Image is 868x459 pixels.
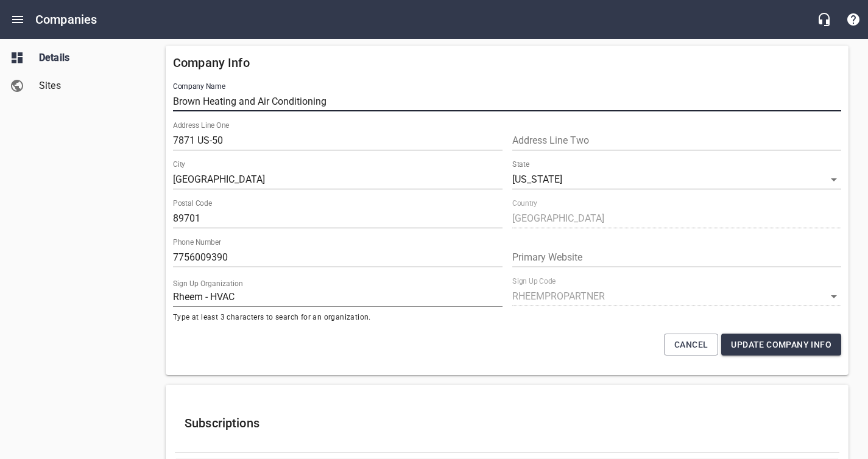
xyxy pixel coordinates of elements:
[810,5,839,34] button: Live Chat
[173,312,503,324] span: Type at least 3 characters to search for an organization.
[664,334,718,356] button: Cancel
[173,161,185,168] label: City
[731,337,831,352] span: Update Company Info
[173,83,225,90] label: Company Name
[512,278,556,285] label: Sign Up Code
[35,10,97,29] h6: Companies
[839,5,868,34] button: Support Portal
[3,5,32,34] button: Open drawer
[721,334,841,356] button: Update Company Info
[173,287,503,307] input: Start typing to search organizations
[173,200,212,207] label: Postal Code
[173,122,229,129] label: Address Line One
[173,239,221,246] label: Phone Number
[512,161,529,168] label: State
[39,51,132,65] span: Details
[512,200,537,207] label: Country
[674,337,708,352] span: Cancel
[185,413,830,433] h6: Subscriptions
[39,79,132,93] span: Sites
[173,53,841,72] h6: Company Info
